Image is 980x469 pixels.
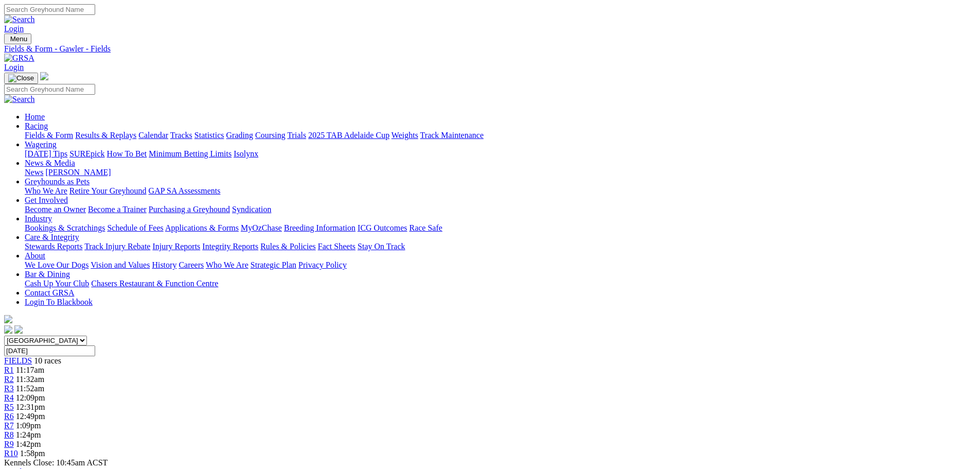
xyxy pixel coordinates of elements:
[16,430,41,439] span: 1:24pm
[75,131,136,140] a: Results & Replays
[4,84,95,95] input: Search
[4,73,38,84] button: Toggle navigation
[358,242,405,251] a: Stay On Track
[4,24,24,33] a: Login
[25,196,68,204] a: Get Involved
[25,233,79,241] a: Care & Integrity
[25,140,57,149] a: Wagering
[25,279,976,288] div: Bar & Dining
[25,223,105,232] a: Bookings & Scratchings
[45,168,111,177] a: [PERSON_NAME]
[91,260,150,269] a: Vision and Values
[4,345,95,356] input: Select date
[88,205,147,214] a: Become a Trainer
[4,4,95,15] input: Search
[25,242,82,251] a: Stewards Reports
[391,131,418,140] a: Weights
[318,242,355,251] a: Fact Sheets
[170,131,192,140] a: Tracks
[206,260,248,269] a: Who We Are
[16,366,44,374] span: 11:17am
[420,131,484,140] a: Track Maintenance
[232,205,271,214] a: Syndication
[234,149,258,158] a: Isolynx
[4,315,12,323] img: logo-grsa-white.png
[84,242,150,251] a: Track Injury Rebate
[25,205,86,214] a: Become an Owner
[202,242,258,251] a: Integrity Reports
[10,35,27,43] span: Menu
[25,186,67,195] a: Who We Are
[251,260,296,269] a: Strategic Plan
[4,54,34,63] img: GRSA
[4,356,32,365] a: FIELDS
[4,440,14,448] a: R9
[409,223,442,232] a: Race Safe
[4,412,14,421] a: R6
[4,325,12,334] img: facebook.svg
[4,403,14,411] a: R5
[4,15,35,24] img: Search
[69,186,147,195] a: Retire Your Greyhound
[358,223,407,232] a: ICG Outcomes
[25,260,88,269] a: We Love Our Dogs
[138,131,168,140] a: Calendar
[287,131,306,140] a: Trials
[226,131,253,140] a: Grading
[25,177,90,186] a: Greyhounds as Pets
[4,449,18,458] span: R10
[25,242,976,251] div: Care & Integrity
[16,384,44,393] span: 11:52am
[25,112,45,121] a: Home
[241,223,282,232] a: MyOzChase
[107,223,163,232] a: Schedule of Fees
[16,440,41,448] span: 1:42pm
[25,260,976,270] div: About
[4,375,14,384] a: R2
[298,260,347,269] a: Privacy Policy
[25,251,45,260] a: About
[34,356,61,365] span: 10 races
[4,421,14,430] a: R7
[4,393,14,402] a: R4
[25,223,976,233] div: Industry
[14,325,23,334] img: twitter.svg
[149,205,230,214] a: Purchasing a Greyhound
[25,149,67,158] a: [DATE] Tips
[179,260,204,269] a: Careers
[149,186,221,195] a: GAP SA Assessments
[4,63,24,72] a: Login
[16,412,45,421] span: 12:49pm
[25,298,93,306] a: Login To Blackbook
[149,149,231,158] a: Minimum Betting Limits
[4,44,976,54] a: Fields & Form - Gawler - Fields
[25,186,976,196] div: Greyhounds as Pets
[20,449,45,458] span: 1:58pm
[4,366,14,374] a: R1
[165,223,239,232] a: Applications & Forms
[260,242,316,251] a: Rules & Policies
[25,121,48,130] a: Racing
[4,430,14,439] a: R8
[25,279,89,288] a: Cash Up Your Club
[4,384,14,393] a: R3
[284,223,355,232] a: Breeding Information
[152,242,200,251] a: Injury Reports
[25,205,976,214] div: Get Involved
[25,270,70,279] a: Bar & Dining
[4,33,31,44] button: Toggle navigation
[255,131,286,140] a: Coursing
[8,74,34,82] img: Close
[25,159,75,167] a: News & Media
[25,131,73,140] a: Fields & Form
[4,95,35,104] img: Search
[308,131,389,140] a: 2025 TAB Adelaide Cup
[16,421,41,430] span: 1:09pm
